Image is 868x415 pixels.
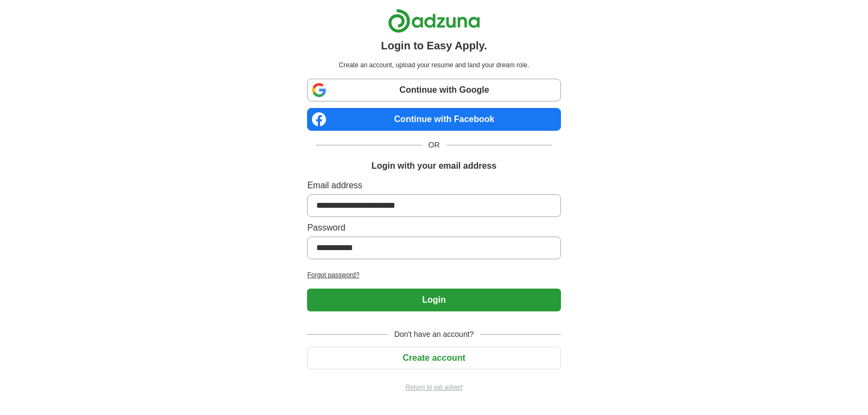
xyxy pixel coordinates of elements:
img: Adzuna logo [388,9,480,33]
button: Create account [307,347,560,369]
p: Create an account, upload your resume and land your dream role. [309,60,558,70]
h1: Login with your email address [372,159,496,173]
span: OR [422,139,446,151]
a: Continue with Facebook [307,108,560,131]
h1: Login to Easy Apply. [381,37,487,54]
a: Return to job advert [307,382,560,392]
button: Login [307,289,560,311]
a: Create account [307,353,560,362]
span: Don't have an account? [388,329,481,340]
a: Forgot password? [307,270,560,280]
label: Password [307,221,560,234]
a: Continue with Google [307,79,560,101]
label: Email address [307,179,560,192]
